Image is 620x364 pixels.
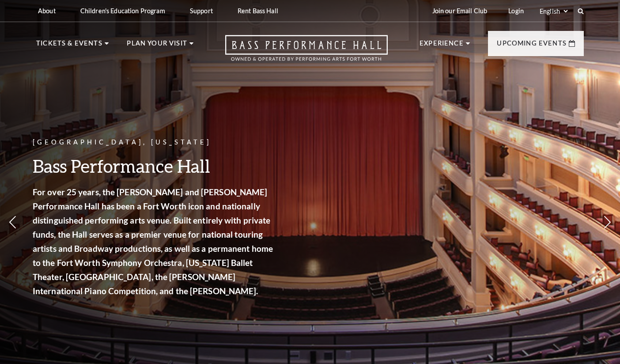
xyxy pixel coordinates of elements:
[33,187,273,296] strong: For over 25 years, the [PERSON_NAME] and [PERSON_NAME] Performance Hall has been a Fort Worth ico...
[190,7,213,15] p: Support
[80,7,165,15] p: Children's Education Program
[238,7,278,15] p: Rent Bass Hall
[497,38,567,54] p: Upcoming Events
[127,38,187,54] p: Plan Your Visit
[36,38,102,54] p: Tickets & Events
[33,155,276,177] h3: Bass Performance Hall
[33,137,276,148] p: [GEOGRAPHIC_DATA], [US_STATE]
[420,38,464,54] p: Experience
[538,7,569,15] select: Select:
[38,7,56,15] p: About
